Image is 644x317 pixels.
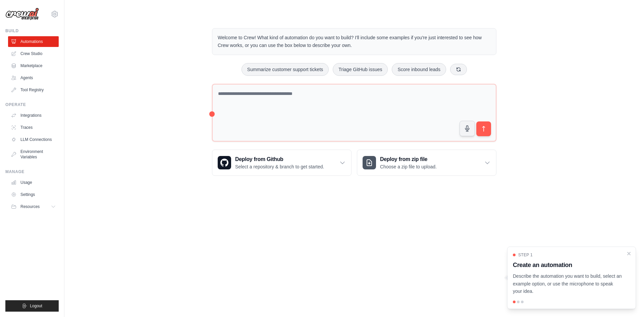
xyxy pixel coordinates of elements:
h3: Deploy from zip file [380,155,437,163]
button: Resources [8,201,59,212]
p: Choose a zip file to upload. [380,163,437,170]
span: Resources [20,204,40,209]
a: Environment Variables [8,146,59,162]
p: Describe the automation you want to build, select an example option, or use the microphone to spe... [513,272,622,295]
button: Close walkthrough [626,251,632,256]
div: Manage [5,169,59,174]
button: Score inbound leads [392,63,446,76]
a: Integrations [8,110,59,121]
a: LLM Connections [8,134,59,145]
div: Operate [5,102,59,107]
span: Logout [30,303,42,309]
p: Select a repository & branch to get started. [235,163,324,170]
a: Settings [8,189,59,200]
button: Triage GitHub issues [333,63,388,76]
h3: Deploy from Github [235,155,324,163]
a: Marketplace [8,60,59,71]
div: Build [5,28,59,34]
a: Automations [8,36,59,47]
a: Usage [8,177,59,188]
h3: Create an automation [513,260,622,270]
button: Logout [5,300,59,312]
a: Agents [8,72,59,83]
a: Crew Studio [8,48,59,59]
button: Summarize customer support tickets [241,63,329,76]
span: Step 1 [518,252,533,258]
p: Welcome to Crew! What kind of automation do you want to build? I'll include some examples if you'... [218,34,491,49]
a: Tool Registry [8,85,59,95]
a: Traces [8,122,59,133]
img: Logo [5,8,39,20]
